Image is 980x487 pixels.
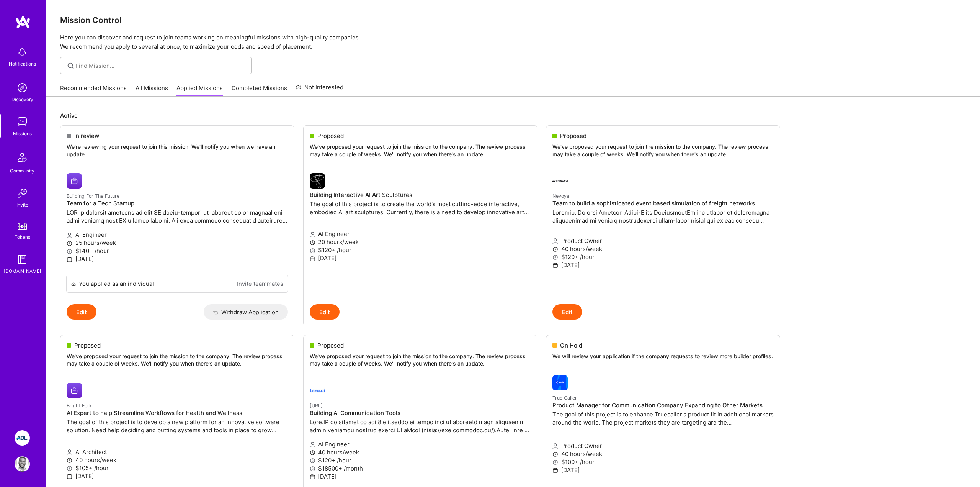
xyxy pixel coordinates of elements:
[552,450,774,458] p: 40 hours/week
[552,458,774,466] p: $100+ /hour
[310,448,531,456] p: 40 hours/week
[310,254,531,262] p: [DATE]
[67,464,288,472] p: $105+ /hour
[552,237,774,245] p: Product Owner
[67,193,119,199] small: Building For The Future
[67,418,288,434] p: The goal of this project is to develop a new platform for an innovative software solution. Need h...
[67,353,288,367] p: We've proposed your request to join the mission to the company. The review process may take a cou...
[310,256,315,262] i: icon Calendar
[75,62,246,70] input: Find Mission...
[310,458,315,464] i: icon MoneyGray
[310,440,531,448] p: AI Engineer
[67,410,288,416] h4: AI Expert to help Streamline Workflows for Health and Wellness
[67,231,288,239] p: AI Engineer
[310,248,315,254] i: icon MoneyGray
[310,230,531,238] p: AI Engineer
[16,201,28,209] div: Invite
[9,60,36,68] div: Notifications
[60,167,294,275] a: Building For The Future company logoBuilding For The FutureTeam for a Tech StartupLOR ip dolorsit...
[310,240,315,246] i: icon Clock
[310,474,315,480] i: icon Calendar
[67,143,288,158] p: We're reviewing your request to join this mission. We'll notify you when we have an update.
[552,173,568,189] img: Nevoya company logo
[552,200,774,207] h4: Team to build a sophisticated event based simulation of freight networks
[67,304,96,320] button: Edit
[304,167,537,304] a: company logoBuilding Interactive AI Art SculpturesThe goal of this project is to create the world...
[552,304,582,320] button: Edit
[310,246,531,254] p: $120+ /hour
[552,466,774,474] p: [DATE]
[74,132,99,140] span: In review
[310,383,325,398] img: teza.ai company logo
[67,472,288,480] p: [DATE]
[552,353,774,360] p: We will review your application if the company requests to review more builder profiles.
[310,442,315,448] i: icon Applicant
[67,247,288,255] p: $140+ /hour
[310,464,531,472] p: $18500+ /month
[296,83,343,97] a: Not Interested
[67,200,288,207] h4: Team for a Tech Startup
[310,418,531,434] p: Lore.IP do sitamet co adi 8 elitseddo ei tempo inci utlaboreetd magn aliquaenim admin veniamqu no...
[552,246,558,252] i: icon Clock
[67,474,72,479] i: icon Calendar
[67,448,288,456] p: AI Architect
[310,456,531,464] p: $120+ /hour
[560,341,582,349] span: On Hold
[18,223,27,230] img: tokens
[310,200,531,216] p: The goal of this project is to create the world's most cutting-edge interactive, embodied AI art ...
[552,442,774,450] p: Product Owner
[67,249,72,254] i: icon MoneyGray
[67,466,72,471] i: icon MoneyGray
[15,252,30,267] img: guide book
[15,430,30,446] img: ADL: Technology Modernization Sprint 1
[317,132,344,140] span: Proposed
[74,341,101,349] span: Proposed
[552,193,569,199] small: Nevoya
[13,456,32,472] a: User Avatar
[237,280,283,288] a: Invite teammates
[60,84,127,97] a: Recommended Missions
[67,233,72,238] i: icon Applicant
[67,449,72,455] i: icon Applicant
[60,112,966,120] p: Active
[552,208,774,225] p: Loremip: Dolorsi Ametcon Adipi-Elits DoeiusmodtEm inc utlabor et doloremagna aliquaenimad mi veni...
[310,403,323,408] small: [URL]
[552,410,774,426] p: The goal of this project is to enhance Truecaller's product fit in additional markets around the ...
[560,132,586,140] span: Proposed
[15,80,30,95] img: discovery
[67,257,72,262] i: icon Calendar
[60,33,966,51] p: Here you can discover and request to join teams working on meaningful missions with high-quality ...
[552,261,774,269] p: [DATE]
[15,233,30,241] div: Tokens
[15,456,30,472] img: User Avatar
[67,208,288,225] p: LOR ip dolorsit ametcons ad elit SE doeiu-tempori ut laboreet dolor magnaal eni admi veniamq nost...
[552,467,558,473] i: icon Calendar
[79,280,154,288] div: You applied as an individual
[552,254,558,260] i: icon MoneyGray
[552,245,774,253] p: 40 hours/week
[310,466,315,472] i: icon MoneyGray
[15,44,30,60] img: bell
[552,451,558,457] i: icon Clock
[67,255,288,263] p: [DATE]
[310,173,325,189] img: company logo
[176,84,223,97] a: Applied Missions
[13,148,31,167] img: Community
[310,232,315,238] i: icon Applicant
[66,61,75,70] i: icon SearchGrey
[15,114,30,130] img: teamwork
[552,402,774,409] h4: Product Manager for Communication Company Expanding to Other Markets
[67,456,288,464] p: 40 hours/week
[552,238,558,244] i: icon Applicant
[67,239,288,247] p: 25 hours/week
[232,84,287,97] a: Completed Missions
[310,304,340,320] button: Edit
[552,375,568,390] img: True Caller company logo
[67,383,82,398] img: Bright Fork company logo
[310,238,531,246] p: 20 hours/week
[310,410,531,416] h4: Building AI Communication Tools
[317,341,344,349] span: Proposed
[136,84,168,97] a: All Missions
[67,173,82,189] img: Building For The Future company logo
[60,15,966,25] h3: Mission Control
